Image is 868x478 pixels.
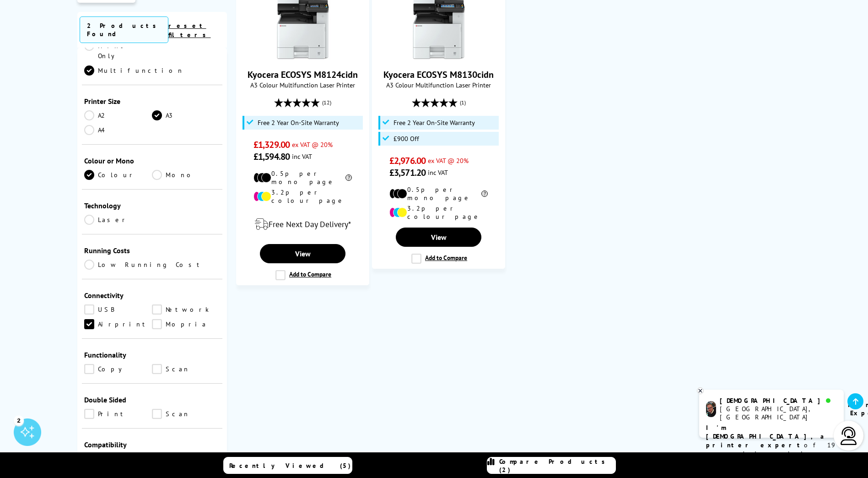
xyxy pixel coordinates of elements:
[292,140,333,149] span: ex VAT @ 20%
[84,350,221,359] div: Functionality
[269,52,337,61] a: Kyocera ECOSYS M8124cidn
[840,427,858,445] img: user-headset-light.svg
[152,409,220,419] a: Scan
[241,81,364,89] span: A3 Colour Multifunction Laser Printer
[322,94,331,111] span: (12)
[248,69,358,81] a: Kyocera ECOSYS M8124cidn
[84,97,221,106] div: Printer Size
[275,270,331,280] label: Add to Compare
[377,81,500,89] span: A3 Colour Multifunction Laser Printer
[253,169,352,186] li: 0.5p per mono page
[389,185,488,202] li: 0.5p per mono page
[706,424,827,449] b: I'm [DEMOGRAPHIC_DATA], a printer expert
[260,244,345,263] a: View
[389,155,426,167] span: £2,976.00
[394,119,475,126] span: Free 2 Year On-Site Warranty
[223,457,352,474] a: Recently Viewed (5)
[84,156,221,165] div: Colour or Mono
[84,215,152,225] a: Laser
[84,110,152,120] a: A2
[84,409,152,419] a: Print
[404,52,473,61] a: Kyocera ECOSYS M8130cidn
[383,69,494,81] a: Kyocera ECOSYS M8130cidn
[152,170,220,180] a: Mono
[292,152,312,161] span: inc VAT
[229,462,351,470] span: Recently Viewed (5)
[394,135,419,142] span: £900 Off
[253,151,290,163] span: £1,594.80
[396,228,481,247] a: View
[84,319,152,329] a: Airprint
[411,254,467,264] label: Add to Compare
[152,319,220,329] a: Mopria
[720,397,836,405] div: [DEMOGRAPHIC_DATA]
[168,22,211,39] a: reset filters
[84,304,152,315] a: USB
[84,125,152,135] a: A4
[389,167,426,179] span: £3,571.20
[720,405,836,421] div: [GEOGRAPHIC_DATA], [GEOGRAPHIC_DATA]
[84,291,221,300] div: Connectivity
[152,110,220,120] a: A3
[84,65,184,76] a: Multifunction
[84,440,221,449] div: Compatibility
[499,457,615,474] span: Compare Products (2)
[84,246,221,255] div: Running Costs
[84,170,152,180] a: Colour
[84,395,221,404] div: Double Sided
[241,212,364,237] div: modal_delivery
[428,156,469,165] span: ex VAT @ 20%
[253,139,290,151] span: £1,329.00
[428,168,448,177] span: inc VAT
[487,457,616,474] a: Compare Products (2)
[460,94,466,111] span: (1)
[84,41,152,61] a: Print Only
[152,364,220,374] a: Scan
[258,119,339,126] span: Free 2 Year On-Site Warranty
[84,364,152,374] a: Copy
[389,204,488,221] li: 3.2p per colour page
[253,188,352,205] li: 3.2p per colour page
[84,201,221,210] div: Technology
[152,304,220,315] a: Network
[706,424,837,476] p: of 19 years! I can help you choose the right product
[84,260,221,270] a: Low Running Cost
[14,415,24,425] div: 2
[80,16,168,43] span: 2 Products Found
[706,401,716,417] img: chris-livechat.png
